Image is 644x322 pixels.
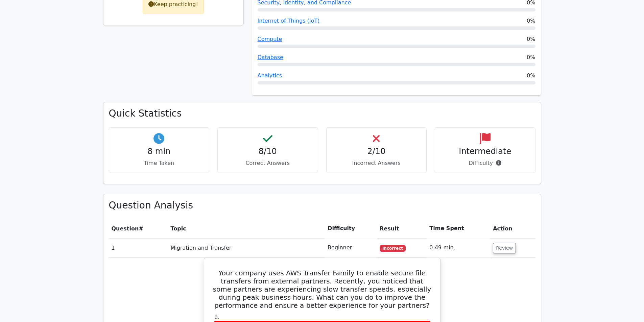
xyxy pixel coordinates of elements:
[325,238,377,257] td: Beginner
[332,147,421,156] h4: 2/10
[215,314,220,320] span: a.
[440,159,530,167] p: Difficulty
[168,219,325,238] th: Topic
[258,36,282,42] a: Compute
[527,35,535,43] span: 0%
[212,269,432,309] h5: Your company uses AWS Transfer Family to enable secure file transfers from external partners. Rec...
[223,159,312,167] p: Correct Answers
[115,159,204,167] p: Time Taken
[325,219,377,238] th: Difficulty
[427,219,490,238] th: Time Spent
[380,245,406,252] span: Incorrect
[427,238,490,257] td: 0:49 min.
[109,219,168,238] th: #
[527,72,535,80] span: 0%
[258,18,320,24] a: Internet of Things (IoT)
[490,219,535,238] th: Action
[527,53,535,61] span: 0%
[109,108,535,119] h3: Quick Statistics
[527,17,535,25] span: 0%
[493,243,516,253] button: Review
[109,200,535,211] h3: Question Analysis
[223,147,312,156] h4: 8/10
[168,238,325,257] td: Migration and Transfer
[258,72,282,79] a: Analytics
[109,238,168,257] td: 1
[332,159,421,167] p: Incorrect Answers
[112,225,139,232] span: Question
[440,147,530,156] h4: Intermediate
[115,147,204,156] h4: 8 min
[258,54,283,60] a: Database
[377,219,427,238] th: Result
